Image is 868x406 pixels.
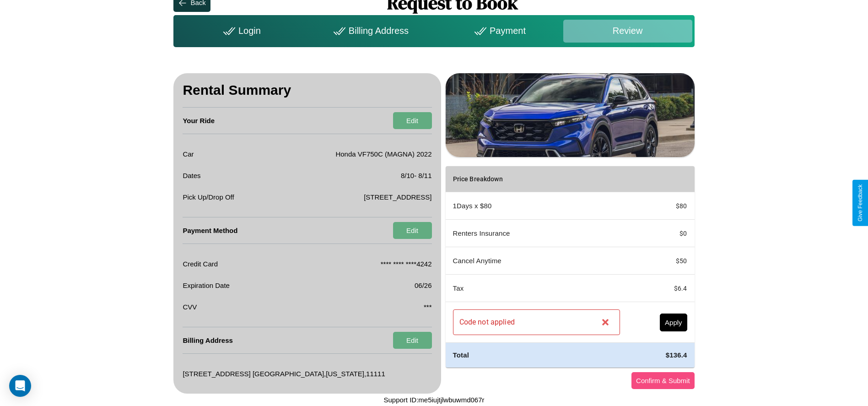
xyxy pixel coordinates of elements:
p: Tax [453,282,620,294]
div: Open Intercom Messenger [9,375,31,397]
p: Credit Card [183,258,218,270]
p: Expiration Date [183,279,230,292]
td: $ 6.4 [627,275,695,302]
p: 1 Days x $ 80 [453,200,620,212]
div: Review [563,20,692,43]
div: Login [176,20,305,43]
div: Payment [434,20,563,43]
th: Price Breakdown [446,166,627,192]
p: [STREET_ADDRESS] [GEOGRAPHIC_DATA] , [US_STATE] , 11111 [183,368,385,380]
table: simple table [446,166,695,367]
button: Edit [393,222,432,239]
p: Car [183,148,194,160]
div: Billing Address [305,20,434,43]
button: Edit [393,112,432,129]
div: Give Feedback [857,184,863,222]
h3: Rental Summary [183,73,431,108]
p: [STREET_ADDRESS] [364,191,431,203]
p: Pick Up/Drop Off [183,191,234,203]
h4: Total [453,350,620,360]
p: 8 / 10 - 8 / 11 [401,169,432,182]
button: Confirm & Submit [631,372,695,389]
h4: Billing Address [183,327,232,353]
p: Renters Insurance [453,227,620,239]
td: $ 0 [627,220,695,247]
p: 06/26 [415,279,432,292]
button: Apply [660,314,687,331]
h4: Your Ride [183,108,215,134]
button: Edit [393,332,432,349]
td: $ 80 [627,192,695,220]
h4: $ 136.4 [635,350,687,360]
p: Support ID: me5iujtjlwbuwmd067r [383,394,484,406]
p: Cancel Anytime [453,254,620,267]
p: CVV [183,301,197,313]
p: Honda VF750C (MAGNA) 2022 [335,148,431,160]
h4: Payment Method [183,217,237,244]
p: Dates [183,169,200,182]
td: $ 50 [627,247,695,275]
